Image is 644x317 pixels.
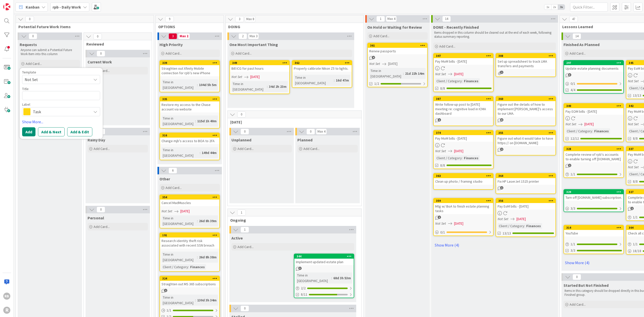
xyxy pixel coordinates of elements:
[166,51,182,56] span: Add Card...
[26,4,39,10] span: Kanban
[496,54,555,69] div: 388Set up spreadsheet to track LMA transfers and payments
[159,42,183,47] span: High Priority
[593,128,610,134] div: Finances
[317,130,325,133] div: Max 4
[564,104,623,115] div: 340Pay EOM bills - [DATE]
[496,131,555,135] div: 355
[294,285,354,291] div: 2/2
[496,203,555,210] div: Pay EoM bills - [DATE]
[160,133,219,138] div: 316
[496,101,555,117] div: Figure out the details of how to implement [PERSON_NAME]'s access to our LMA.
[335,77,350,83] div: 16d 47m
[22,127,35,136] button: Add
[434,131,493,142] div: 374Pay MoM bills - [DATE]
[551,5,558,10] span: 2x
[434,97,493,117] div: 387Write follow-up post to [DATE] meeting re: cognitive load in ICMA dashboard
[463,78,480,84] div: Finances
[496,58,555,69] div: Set up spreadsheet to track LMA transfers and payments
[160,237,219,249] div: Research identity theft risk associated with recent SSN breach
[454,71,463,77] span: [DATE]
[292,61,352,72] div: 362Properly calibrate Nikon Z5 to lights.
[496,97,555,117] div: 360Figure out the details of how to implement [PERSON_NAME]'s access to our LMA.
[516,216,526,222] span: [DATE]
[564,151,623,162] div: Complete review of rpb's accounts to enable turning off [DOMAIN_NAME]
[18,24,147,29] span: Potential Future Work Items
[160,61,219,65] div: 339
[160,138,219,144] div: Change mjb's access to BOA to 2FA
[442,16,451,22] span: 14
[500,71,503,74] span: 1
[25,76,88,83] span: Not Set
[198,254,218,260] div: 26d 8h 38m
[440,230,445,235] span: 0 / 1
[566,122,576,126] i: Not Set
[433,53,494,92] a: 347Pay MoM bills - [DATE]Not Set[DATE]Client / Category:Finances8/8
[237,111,246,117] span: 0
[162,264,188,270] div: Client / Category
[496,199,555,210] div: 356Pay EoM bills - [DATE]
[374,81,379,86] span: 1/2
[294,254,354,265] div: 344Implement updated estate plan
[21,48,79,56] p: Anyone can submit a Potential Future Work Item into this column
[563,225,624,254] a: 314YouTube1/13/3
[297,255,354,258] div: 344
[240,129,249,135] span: 0
[462,78,463,84] span: :
[563,103,624,142] a: 340Pay EOM bills - [DATE]Not Set[DATE]Client / Category:Finances12/12
[435,221,446,226] i: Not Set
[294,254,354,259] div: 344
[159,60,220,92] a: 339Straighten out Xfinity Mobile connection for rpb's new iPhoneTime in [GEOGRAPHIC_DATA]:104d 5h 5m
[292,60,352,88] a: 362Properly calibrate Nikon Z5 to lights.Time in [GEOGRAPHIC_DATA]:16d 47m
[436,199,493,203] div: 359
[196,297,218,303] div: 130d 3h 34m
[564,61,623,65] div: 297
[94,146,110,151] span: Add Card...
[496,135,555,146] div: Figure out what it would take to have https:// on [DOMAIN_NAME]
[633,248,641,254] span: 18 / 18
[633,179,638,184] span: 8/8
[433,25,479,30] span: DONE - Recently Finished
[331,275,332,281] span: :
[237,245,254,249] span: Add Card...
[22,119,100,125] a: Show More...
[434,199,493,214] div: 359Mtg w/ BoA to finish estate planning tasks
[496,130,556,155] a: 355Figure out what it would take to have https:// on [DOMAIN_NAME]
[633,242,638,247] span: 1 / 1
[296,272,331,284] div: Time in [GEOGRAPHIC_DATA]
[564,225,623,230] div: 314
[298,267,302,270] span: 3
[198,82,218,88] div: 104d 5h 5m
[564,147,623,151] div: 328
[454,148,463,154] span: [DATE]
[3,3,10,10] img: Visit kanbanzone.com
[231,74,242,79] i: Not Set
[160,195,219,200] div: 354
[566,226,623,229] div: 314
[231,81,267,92] div: Time in [GEOGRAPHIC_DATA]
[197,218,198,224] span: :
[160,195,219,206] div: 354Cancel MadMuscles
[166,185,182,190] span: Add Card...
[200,150,200,155] span: :
[496,97,555,101] div: 360
[180,209,190,214] span: [DATE]
[438,216,441,219] span: 1
[440,86,445,91] span: 8/8
[463,155,480,161] div: Finances
[25,16,34,22] span: 0
[372,56,375,59] span: 4
[250,74,260,80] span: [DATE]
[159,232,220,272] a: 191Research identity theft risk associated with recent SSN breachTime in [GEOGRAPHIC_DATA]:26d 8h...
[566,61,623,65] div: 297
[197,254,198,260] span: :
[230,61,289,65] div: 349
[160,200,219,206] div: Cancel MadMuscles
[433,130,494,169] a: 374Pay MoM bills - [DATE]Not Set[DATE]Client / Category:Finances8/8
[370,44,427,47] div: 361
[160,133,219,144] div: 316Change mjb's access to BOA to 2FA
[633,93,641,98] span: 13/13
[159,133,220,160] a: 316Change mjb's access to BOA to 2FATime in [GEOGRAPHIC_DATA]:149d 44m
[169,33,177,39] span: 3
[564,104,623,108] div: 340
[498,199,555,203] div: 356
